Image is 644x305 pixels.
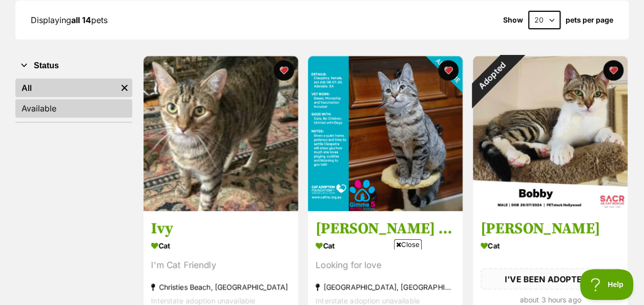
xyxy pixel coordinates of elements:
[274,60,294,81] button: favourite
[143,56,298,211] img: Ivy
[503,16,523,24] span: Show
[15,99,132,118] a: Available
[316,238,455,253] div: Cat
[439,60,459,81] button: favourite
[308,56,463,211] img: Cleopatra Just $50 Prices Will Rise Soon!
[31,15,108,25] span: Displaying pets
[473,203,628,214] a: Adopted
[15,79,117,97] a: All
[459,42,526,109] div: Adopted
[71,15,91,25] strong: all 14
[15,77,132,122] div: Status
[566,16,613,24] label: pets per page
[316,219,455,238] h3: [PERSON_NAME] Just $50 Prices Will Rise Soon!
[473,56,628,211] img: Bobby
[117,79,132,97] a: Remove filter
[603,60,624,81] button: favourite
[15,59,132,72] button: Status
[394,239,422,250] span: Close
[481,238,620,253] div: Cat
[481,219,620,238] h3: [PERSON_NAME]
[151,238,290,253] div: Cat
[580,269,634,300] iframe: Help Scout Beacon - Open
[74,254,571,300] iframe: Advertisement
[151,219,290,238] h3: Ivy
